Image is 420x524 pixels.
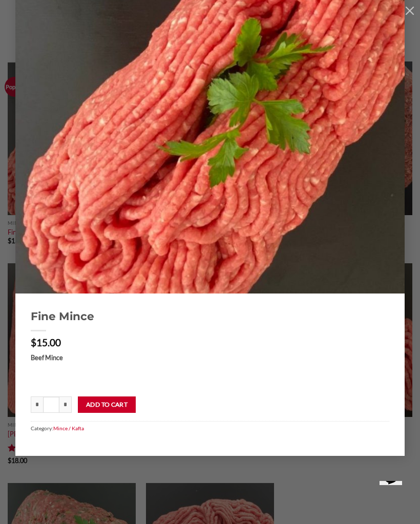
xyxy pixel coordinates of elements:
input: Product quantity [43,396,59,413]
span: Category: [31,421,389,435]
iframe: chat widget [375,481,410,514]
strong: Beef Mince [31,353,63,362]
a: Fine Mince [31,309,389,323]
a: Mince / Kafta [53,425,84,431]
input: Reduce quantity of Fine Mince [31,396,43,413]
input: Increase quantity of Fine Mince [59,396,72,413]
bdi: 15.00 [31,337,61,348]
button: Add to cart [78,396,136,413]
span: $ [31,337,36,348]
